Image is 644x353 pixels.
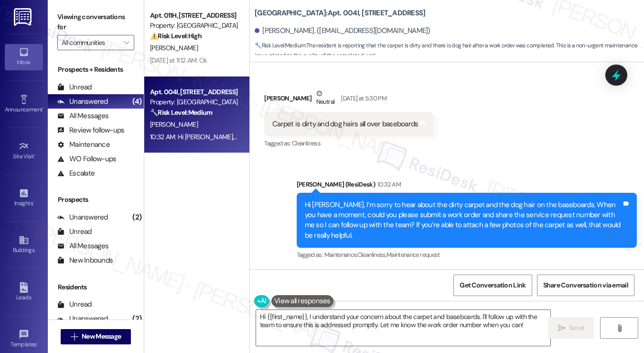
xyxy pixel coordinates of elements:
span: Maintenance request [386,251,440,259]
div: Unread [57,299,92,309]
a: Templates • [5,326,43,352]
span: : The resident is reporting that the carpet is dirty and there is dog hair after a work order was... [255,41,644,61]
img: ResiDesk Logo [14,8,33,26]
span: Get Conversation Link [460,280,526,290]
a: Leads [5,279,43,305]
strong: ⚠️ Risk Level: High [150,32,202,40]
div: Prospects [48,195,144,205]
div: Neutral [314,88,336,109]
span: • [43,105,44,111]
div: [DATE] at 5:30 PM [339,93,386,103]
a: Inbox [5,44,43,70]
button: Share Conversation via email [537,275,634,296]
span: • [34,152,36,158]
div: (2) [130,311,144,326]
a: Buildings [5,232,43,258]
div: Apt. 004I, [STREET_ADDRESS] [150,87,238,97]
div: All Messages [57,111,108,121]
div: Residents [48,282,144,292]
div: Unanswered [57,97,108,107]
div: Property: [GEOGRAPHIC_DATA] [150,21,238,31]
div: Carpet is dirty and dog hairs all over baseboards [272,119,418,129]
a: Insights • [5,185,43,211]
a: Site Visit • [5,138,43,164]
div: [PERSON_NAME]. ([EMAIL_ADDRESS][DOMAIN_NAME]) [255,26,430,36]
input: All communities [62,35,119,50]
div: 10:32 AM [375,179,401,189]
div: (2) [130,210,144,225]
div: [PERSON_NAME] (ResiDesk) [297,179,637,193]
div: Maintenance [57,140,110,150]
div: [PERSON_NAME] [264,88,433,112]
div: Tagged as: [297,248,637,262]
div: Prospects + Residents [48,65,144,75]
span: Cleanliness , [357,251,386,259]
div: [DATE] at 11:12 AM: Ok [150,56,207,65]
span: Maintenance , [324,251,357,259]
i:  [616,324,623,332]
div: All Messages [57,241,108,251]
i:  [124,39,129,46]
span: [PERSON_NAME] [150,120,198,129]
div: WO Follow-ups [57,154,116,164]
div: Unread [57,82,92,92]
span: Share Conversation via email [543,280,628,290]
textarea: Hi {{first_name}}, I understand your concern about the carpet and baseboards. I'll follow up with... [256,310,551,346]
div: Apt. 011H, [STREET_ADDRESS] [150,11,238,21]
div: New Inbounds [57,255,113,265]
div: Escalate [57,168,95,178]
div: Property: [GEOGRAPHIC_DATA] [150,97,238,107]
i:  [558,324,565,332]
div: (4) [130,94,144,109]
span: • [33,199,34,205]
span: [PERSON_NAME] [150,44,198,52]
b: [GEOGRAPHIC_DATA]: Apt. 004I, [STREET_ADDRESS] [255,8,425,18]
strong: 🔧 Risk Level: Medium [255,42,305,49]
button: Get Conversation Link [453,275,532,296]
div: Unread [57,227,92,237]
div: Review follow-ups [57,125,124,135]
label: Viewing conversations for [57,10,134,35]
div: Unanswered [57,212,108,222]
span: • [37,340,38,346]
span: Cleanliness [292,139,321,147]
div: Unanswered [57,314,108,324]
div: Tagged as: [264,136,433,150]
span: New Message [82,331,121,342]
div: Hi [PERSON_NAME], I’m sorry to hear about the dirty carpet and the dog hair on the baseboards. Wh... [305,200,622,241]
strong: 🔧 Risk Level: Medium [150,108,212,117]
span: Send [569,323,584,333]
i:  [71,333,78,341]
button: New Message [61,329,131,344]
button: Send [548,317,594,339]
